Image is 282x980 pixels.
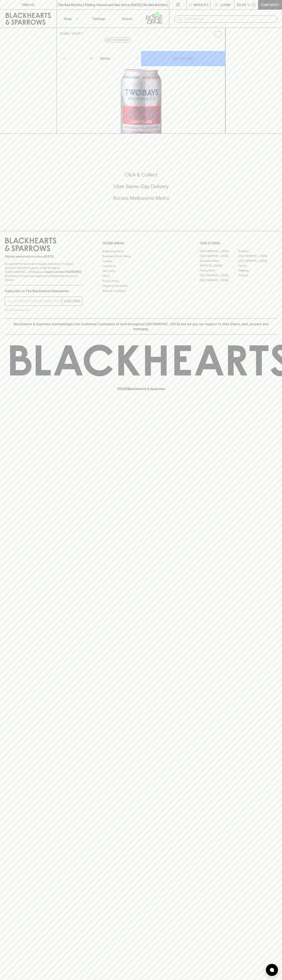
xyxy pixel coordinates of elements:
[104,38,131,42] button: Add to wishlist
[60,32,69,35] a: HOME
[5,254,82,259] p: Sibling owned and run since [DATE]
[238,263,277,268] a: Fitzroy
[200,259,238,263] a: Brunswick West
[92,16,105,21] p: Tastings
[64,16,72,21] p: Shop
[200,241,277,246] p: OUR STORES
[200,254,238,259] a: [GEOGRAPHIC_DATA]
[238,268,277,273] a: Geelong
[5,289,82,293] p: Subscribe to The Blackhearts Newsletter
[122,16,132,21] p: Stores
[253,4,255,6] p: 0
[113,10,141,28] a: Stores
[200,249,238,254] a: [GEOGRAPHIC_DATA]
[102,259,180,264] a: Careers
[238,273,277,278] a: Prahran
[173,56,194,61] p: ADD TO CART
[8,298,62,304] input: e.g. jane@blackheartsandsparrows.com.au
[200,278,238,283] a: [GEOGRAPHIC_DATA]
[102,288,180,293] a: Terms & Conditions
[5,262,82,282] p: It is against the law to sell or supply alcohol to, or to obtain alcohol on behalf of a person un...
[194,2,209,7] p: Wishlist
[99,54,141,63] div: Bottle
[200,273,238,278] a: [GEOGRAPHIC_DATA]
[102,278,180,283] a: Privacy Policy
[63,299,80,303] p: SUBSCRIBE
[44,270,81,273] strong: Liquor License #32064953
[5,155,277,223] div: Call to action block
[5,308,82,312] p: We will never spam you
[100,56,110,61] p: Bottle
[102,269,180,273] a: Gift Cards
[261,2,279,7] p: Checkout
[5,183,277,190] h5: Uber Same-Day Delivery
[62,297,82,305] button: SUBSCRIBE
[270,968,274,972] img: bubble-icon
[102,249,180,254] a: Bottle Drop FAQ's
[5,195,277,201] h5: Across Melbourne Metro
[57,10,85,28] button: Shop
[200,268,238,273] a: Fitzroy North
[102,274,180,278] a: FAQ's
[237,2,246,7] p: $0.00
[8,322,274,331] p: Blackhearts & Sparrows acknowledges the traditional Custodians of land throughout [GEOGRAPHIC_DAT...
[141,51,225,66] button: ADD TO CART
[238,249,277,254] a: Braddon
[102,254,180,259] a: Business & Bulk Gifting
[102,241,180,246] p: OTHER AREAS
[102,264,180,269] a: Contact Us
[200,263,238,268] a: [PERSON_NAME]
[72,32,81,35] a: SHOP
[220,2,230,7] p: Login
[5,171,277,178] h5: Click & Collect
[184,16,274,22] input: Try "Pinot noir"
[102,284,180,288] a: Shipping Information
[238,254,277,259] a: [GEOGRAPHIC_DATA]
[212,29,224,40] button: Add to wishlist
[85,10,113,28] a: Tastings
[22,2,34,7] p: FIND US
[238,259,277,263] a: [GEOGRAPHIC_DATA]
[57,41,225,133] img: 38392.png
